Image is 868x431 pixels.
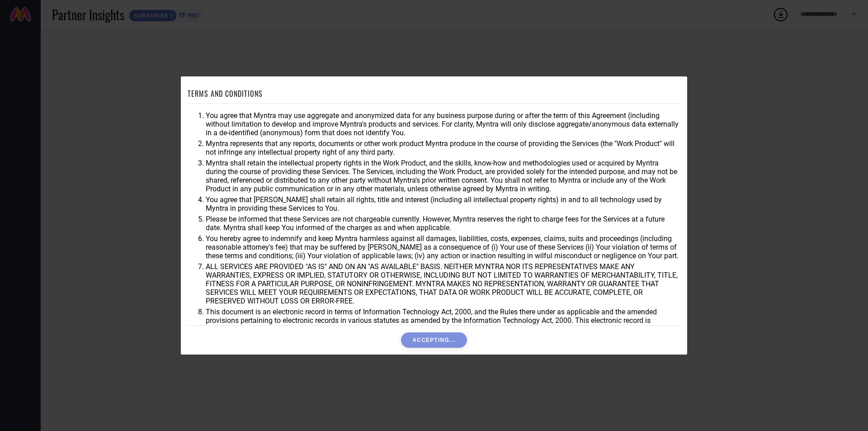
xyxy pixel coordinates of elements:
li: ALL SERVICES ARE PROVIDED "AS IS" AND ON AN "AS AVAILABLE" BASIS. NEITHER MYNTRA NOR ITS REPRESEN... [206,262,680,305]
li: You hereby agree to indemnify and keep Myntra harmless against all damages, liabilities, costs, e... [206,234,680,260]
li: Myntra shall retain the intellectual property rights in the Work Product, and the skills, know-ho... [206,159,680,193]
li: Please be informed that these Services are not chargeable currently. However, Myntra reserves the... [206,215,680,232]
li: You agree that Myntra may use aggregate and anonymized data for any business purpose during or af... [206,111,680,137]
li: This document is an electronic record in terms of Information Technology Act, 2000, and the Rules... [206,308,680,333]
h1: TERMS AND CONDITIONS [188,88,263,99]
li: You agree that [PERSON_NAME] shall retain all rights, title and interest (including all intellect... [206,195,680,213]
li: Myntra represents that any reports, documents or other work product Myntra produce in the course ... [206,139,680,156]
